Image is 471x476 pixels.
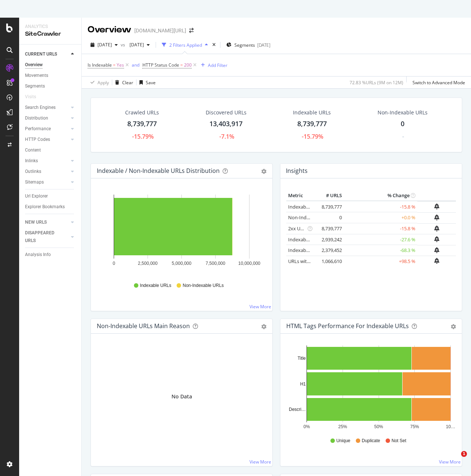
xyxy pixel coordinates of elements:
[25,104,56,111] div: Search Engines
[286,345,456,431] svg: A chart.
[298,356,306,361] text: Title
[127,39,153,51] button: [DATE]
[300,381,306,387] text: H1
[25,136,69,143] a: HTTP Codes
[304,424,310,429] text: 0%
[25,93,43,101] a: Visits
[286,190,314,201] th: Metric
[410,424,419,429] text: 75%
[25,157,38,165] div: Inlinks
[434,258,439,264] div: bell-plus
[288,258,342,264] a: URLs with 1 Follow Inlink
[88,62,112,68] span: Is Indexable
[25,136,50,143] div: HTTP Codes
[293,109,331,116] div: Indexable URLs
[25,30,75,38] div: SiteCrawler
[25,219,47,226] div: NEW URLS
[132,61,139,68] button: and
[401,119,404,129] div: 0
[97,167,220,174] div: Indexable / Non-Indexable URLs Distribution
[25,125,69,133] a: Performance
[286,166,308,176] h4: Insights
[288,247,368,253] a: Indexable URLs with Bad Description
[344,212,417,223] td: +0.0 %
[344,223,417,234] td: -15.8 %
[134,27,186,34] div: [DOMAIN_NAME][URL]
[234,42,255,48] span: Segments
[378,109,428,116] div: Non-Indexable URLs
[412,79,465,86] div: Switch to Advanced Mode
[112,77,133,88] button: Clear
[25,178,69,186] a: Sitemaps
[189,28,194,33] div: arrow-right-arrow-left
[338,424,347,429] text: 25%
[434,214,439,220] div: bell-plus
[98,79,109,86] div: Apply
[314,234,344,245] td: 2,939,242
[25,82,45,90] div: Segments
[314,256,344,267] td: 1,066,610
[25,229,69,245] a: DISAPPEARED URLS
[25,125,51,133] div: Performance
[25,146,41,154] div: Content
[314,190,344,201] th: # URLS
[121,42,127,48] span: vs
[25,192,48,200] div: Url Explorer
[25,192,76,200] a: Url Explorer
[25,114,69,122] a: Distribution
[288,214,333,221] a: Non-Indexable URLs
[25,251,51,259] div: Analysis Info
[113,62,116,68] span: =
[344,201,417,212] td: -15.8 %
[286,322,409,330] div: HTML Tags Performance for Indexable URLs
[362,438,380,444] span: Duplicate
[113,261,115,266] text: 0
[142,62,179,68] span: HTTP Status Code
[122,79,133,86] div: Clear
[25,219,69,226] a: NEW URLS
[25,72,48,79] div: Movements
[314,245,344,256] td: 2,379,452
[314,212,344,223] td: 0
[184,60,192,70] span: 200
[249,303,271,310] a: View More
[261,324,266,329] div: gear
[446,424,455,429] text: 10…
[25,168,69,175] a: Outlinks
[25,50,69,58] a: CURRENT URLS
[297,119,327,129] div: 8,739,777
[434,203,439,209] div: bell-plus
[25,61,43,69] div: Overview
[25,251,76,259] a: Analysis Info
[180,62,183,68] span: =
[140,283,171,289] span: Indexable URLs
[127,119,157,129] div: 8,739,777
[117,60,124,70] span: Yes
[223,39,273,51] button: Segments[DATE]
[88,77,109,88] button: Apply
[302,132,323,141] div: -15.79%
[25,114,48,122] div: Distribution
[183,283,223,289] span: Non-Indexable URLs
[374,424,383,429] text: 50%
[410,77,465,88] button: Switch to Advanced Mode
[446,451,464,469] iframe: Intercom live chat
[25,50,57,58] div: CURRENT URLS
[146,79,156,86] div: Save
[172,261,192,266] text: 5,000,000
[138,261,158,266] text: 2,500,000
[434,247,439,253] div: bell-plus
[219,132,234,141] div: -7.1%
[402,132,404,141] div: -
[25,82,76,90] a: Segments
[257,42,270,48] div: [DATE]
[137,77,156,88] button: Save
[171,393,192,400] div: No Data
[350,79,403,86] div: 72.83 % URLs ( 9M on 12M )
[344,256,417,267] td: +98.5 %
[249,459,271,465] a: View More
[98,42,112,48] span: 2025 Aug. 8th
[25,146,76,154] a: Content
[288,203,322,210] a: Indexable URLs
